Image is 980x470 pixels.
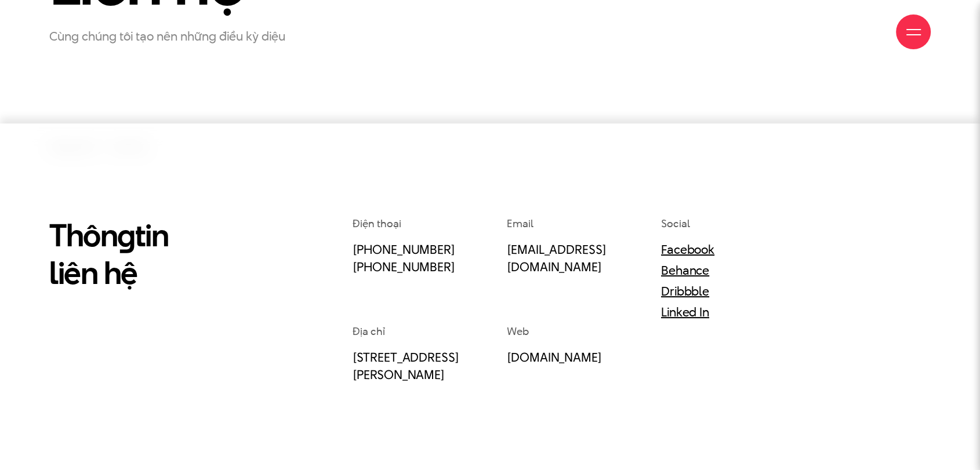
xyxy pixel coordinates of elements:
[507,241,606,275] a: [EMAIL_ADDRESS][DOMAIN_NAME]
[353,216,401,231] span: Điện thoại
[353,241,455,258] a: [PHONE_NUMBER]
[117,213,135,257] en: g
[661,261,709,279] a: Behance
[661,241,714,258] a: Facebook
[49,216,248,292] h2: Thôn tin liên hệ
[353,324,384,338] span: Địa chỉ
[353,258,455,275] a: [PHONE_NUMBER]
[507,324,529,338] span: Web
[507,348,602,366] a: [DOMAIN_NAME]
[353,348,459,383] a: [STREET_ADDRESS][PERSON_NAME]
[661,303,709,320] a: Linked In
[661,282,709,300] a: Dribbble
[507,216,533,231] span: Email
[661,216,689,231] span: Social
